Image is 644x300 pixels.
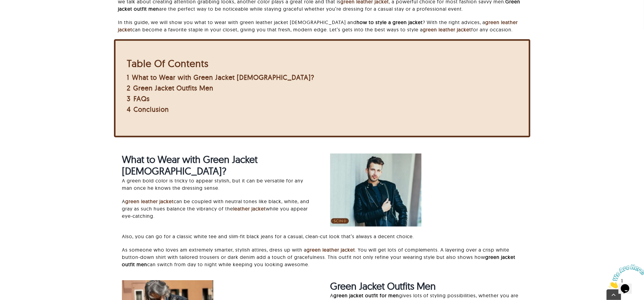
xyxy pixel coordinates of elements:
p: A green bold color is tricky to appear stylish, but it can be versatile for any man once he knows... [122,177,314,192]
span: 2 [127,84,131,92]
span: 3 [127,94,131,103]
span: What to Wear with Green Jacket [DEMOGRAPHIC_DATA]? [132,73,315,82]
iframe: chat widget [606,262,644,291]
a: 1 What to Wear with Green Jacket [DEMOGRAPHIC_DATA]? [127,73,315,82]
strong: green jacket outfit for men [333,292,399,298]
a: 2 Green Jacket Outfits Men [127,84,214,92]
a: 4 Conclusion [127,105,169,114]
a: green leather jacket [125,198,174,204]
strong: how to style a green jacket [357,19,423,25]
span: FAQs [134,94,150,103]
a: 3 FAQs [127,94,150,103]
span: Green Jacket Outfits Men [133,84,214,92]
b: Table Of Contents [127,57,209,69]
strong: What to Wear with Green Jacket [DEMOGRAPHIC_DATA]? [122,153,258,177]
p: As someone who loves am extremely smarter, stylish attires, dress up with a . You will get lots o... [122,246,522,268]
p: In this guide, we will show you what to wear with green leather jacket [DEMOGRAPHIC_DATA] and ? W... [118,19,530,33]
p: A can be coupled with neutral tones like black, white, and gray as such hues balance the vibrancy... [122,198,314,220]
a: green leather jacket [423,26,471,33]
strong: Green Jacket Outfits Men [330,280,436,292]
span: 4 [127,105,131,114]
img: Chat attention grabber [2,2,40,26]
span: 1 [127,73,130,82]
a: green leather jacket [307,247,355,253]
p: Also, you can go for a classic white tee and slim-fit black jeans for a casual, clean-cut look th... [122,233,522,240]
a: leather jacket [233,206,266,212]
span: 1 [2,2,5,8]
img: classic-bomber-jacket [330,154,422,227]
span: Conclusion [134,105,169,114]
